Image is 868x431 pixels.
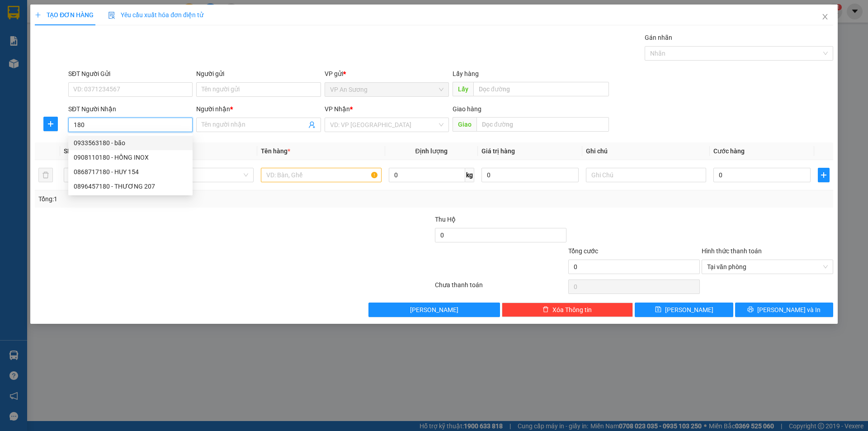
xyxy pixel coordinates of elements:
[665,305,713,315] span: [PERSON_NAME]
[108,12,115,19] img: icon
[713,147,745,155] span: Cước hàng
[542,306,549,313] span: delete
[735,303,833,317] button: printer[PERSON_NAME] và In
[108,11,203,19] span: Yêu cầu xuất hóa đơn điện tử
[453,70,479,77] span: Lấy hàng
[568,247,598,255] span: Tổng cước
[655,306,661,313] span: save
[818,171,829,179] span: plus
[68,104,193,114] div: SĐT Người Nhận
[434,280,567,296] div: Chưa thanh toán
[68,69,193,79] div: SĐT Người Gửi
[35,12,41,18] span: plus
[44,120,57,128] span: plus
[757,305,821,315] span: [PERSON_NAME] và In
[707,260,828,274] span: Tại văn phòng
[582,142,710,160] th: Ghi chú
[435,216,456,223] span: Thu Hộ
[74,167,187,177] div: 0868717180 - HUY 154
[481,147,515,155] span: Giá trị hàng
[325,105,350,113] span: VP Nhận
[821,13,829,20] span: close
[68,136,193,150] div: 0933563180 - bão
[261,147,290,155] span: Tên hàng
[818,168,830,182] button: plus
[473,82,609,96] input: Dọc đường
[645,34,672,41] label: Gán nhãn
[308,121,316,128] span: user-add
[702,247,762,255] label: Hình thức thanh toán
[410,305,458,315] span: [PERSON_NAME]
[38,168,53,182] button: delete
[481,168,579,182] input: 0
[74,152,187,162] div: 0908110180 - HỒNG INOX
[453,117,476,132] span: Giao
[453,105,481,113] span: Giao hàng
[35,11,94,19] span: TẠO ĐƠN HÀNG
[261,168,381,182] input: VD: Bàn, Ghế
[196,104,321,114] div: Người nhận
[139,168,248,182] span: Khác
[586,168,706,182] input: Ghi Chú
[465,168,474,182] span: kg
[68,179,193,194] div: 0896457180 - THƯƠNG 207
[74,181,187,191] div: 0896457180 - THƯƠNG 207
[330,83,443,96] span: VP An Sương
[415,147,448,155] span: Định lượng
[64,147,71,155] span: SL
[43,117,58,131] button: plus
[68,150,193,165] div: 0908110180 - HỒNG INOX
[453,82,473,96] span: Lấy
[68,165,193,179] div: 0868717180 - HUY 154
[812,5,838,30] button: Close
[552,305,592,315] span: Xóa Thông tin
[38,194,335,204] div: Tổng: 1
[196,69,321,79] div: Người gửi
[747,306,754,313] span: printer
[635,303,733,317] button: save[PERSON_NAME]
[368,303,500,317] button: [PERSON_NAME]
[476,117,609,132] input: Dọc đường
[325,69,449,79] div: VP gửi
[74,138,187,148] div: 0933563180 - bão
[502,303,633,317] button: deleteXóa Thông tin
